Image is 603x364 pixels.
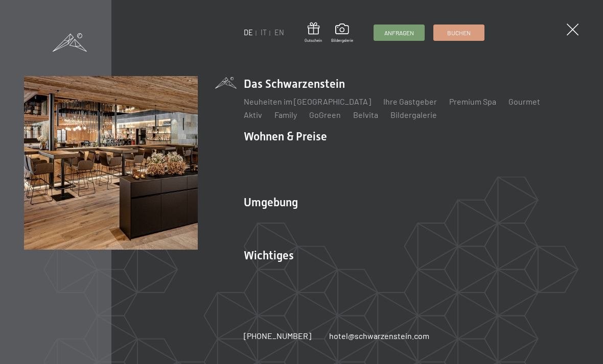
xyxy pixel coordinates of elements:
[244,331,311,341] span: [PHONE_NUMBER]
[331,38,353,43] span: Bildergalerie
[244,330,311,342] a: [PHONE_NUMBER]
[331,23,353,43] a: Bildergalerie
[274,110,297,119] a: Family
[244,96,371,106] a: Neuheiten im [GEOGRAPHIC_DATA]
[309,110,341,119] a: GoGreen
[383,96,437,106] a: Ihre Gastgeber
[449,96,496,106] a: Premium Spa
[434,25,484,40] a: Buchen
[447,29,471,37] span: Buchen
[508,96,540,106] a: Gourmet
[244,28,253,37] a: DE
[353,110,378,119] a: Belvita
[329,330,429,342] a: hotel@schwarzenstein.com
[390,110,437,119] a: Bildergalerie
[244,110,262,119] a: Aktiv
[305,38,322,43] span: Gutschein
[374,25,424,40] a: Anfragen
[261,28,267,37] a: IT
[305,22,322,43] a: Gutschein
[384,29,414,37] span: Anfragen
[274,28,284,37] a: EN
